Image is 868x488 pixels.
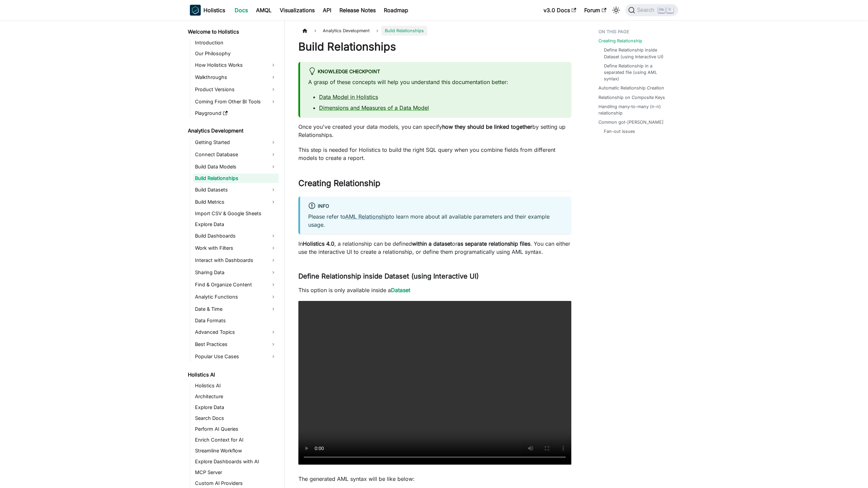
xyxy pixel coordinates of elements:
span: Search [635,7,658,13]
a: Build Datasets [193,184,279,195]
p: This step is needed for Holistics to build the right SQL query when you combine fields from diffe... [298,146,571,162]
a: Data Model in Holistics [319,94,378,100]
nav: Breadcrumbs [298,26,571,36]
a: Analytics Development [186,126,279,136]
p: This option is only available inside a [298,286,571,294]
a: Work with Filters [193,243,279,253]
a: Build Dashboards [193,230,279,241]
a: Product Versions [193,84,279,95]
div: Knowledge Checkpoint [308,67,563,76]
a: AML Relationship [345,213,389,220]
a: Fan-out issues [604,128,635,135]
a: Perform AI Queries [193,424,279,434]
a: Interact with Dashboards [193,255,279,266]
a: Docs [231,5,252,16]
a: Explore Data [193,220,279,229]
a: Playground [193,108,279,118]
strong: how they should be linked together [442,123,532,130]
a: Relationship on Composite Keys [598,94,665,101]
a: Automatic Relationship Creation [598,85,664,91]
p: Please refer to to learn more about all available parameters and their example usage. [308,212,563,229]
a: Home page [298,26,311,36]
a: Popular Use Cases [193,351,279,362]
a: MCP Server [193,468,279,477]
a: v3.0 Docs [539,5,580,16]
img: Holistics [190,5,201,16]
a: Visualizations [276,5,319,16]
a: Our Philosophy [193,49,279,58]
p: The generated AML syntax will be like below: [298,475,571,483]
a: Release Notes [335,5,380,16]
a: Common got-[PERSON_NAME] [598,119,664,125]
div: info [308,202,563,211]
button: Switch between dark and light mode (currently light mode) [611,5,622,16]
a: Sharing Data [193,267,279,278]
a: Explore Dashboards with AI [193,457,279,466]
a: Import CSV & Google Sheets [193,209,279,218]
a: Handling many-to-many (n-n) relationship [598,103,674,116]
a: AMQL [252,5,276,16]
a: Define Relationship inside Dataset (using Interactive UI) [604,47,671,60]
a: Coming From Other BI Tools [193,96,279,107]
a: Advanced Topics [193,327,279,338]
a: Creating Relationship [598,38,642,44]
p: Once you've created your data models, you can specify by setting up Relationships. [298,123,571,139]
a: Streamline Workflow [193,446,279,455]
a: Find & Organize Content [193,279,279,290]
a: Welcome to Holistics [186,27,279,37]
a: Analytic Functions [193,291,279,302]
a: Date & Time [193,304,279,314]
b: Holistics [203,6,225,14]
a: Enrich Context for AI [193,435,279,445]
a: Build Data Models [193,161,279,172]
a: Build Metrics [193,197,279,207]
a: HolisticsHolistics [190,5,225,16]
a: Best Practices [193,339,279,350]
h2: Creating Relationship [298,178,571,191]
h1: Build Relationships [298,40,571,54]
a: Holistics AI [186,370,279,380]
h3: Define Relationship inside Dataset (using Interactive UI) [298,272,571,281]
a: Getting Started [193,137,279,148]
a: Data Formats [193,316,279,325]
a: Introduction [193,38,279,47]
strong: within a dataset [412,240,452,247]
a: How Holistics Works [193,60,279,70]
kbd: K [667,7,673,13]
strong: as separate relationship files [457,240,530,247]
a: Explore Data [193,403,279,412]
a: Holistics AI [193,381,279,390]
p: A grasp of these concepts will help you understand this documentation better: [308,78,563,86]
a: Custom AI Providers [193,479,279,488]
span: Analytics Development [319,26,373,36]
a: Architecture [193,392,279,401]
a: Search Docs [193,413,279,423]
video: Your browser does not support embedding video, but you can . [298,301,571,465]
a: Walkthroughs [193,72,279,83]
a: Connect Database [193,149,279,160]
a: API [319,5,335,16]
a: Dataset [391,287,410,293]
a: Roadmap [380,5,412,16]
button: Search (Ctrl+K) [626,4,678,16]
span: Build Relationships [381,26,427,36]
p: In , a relationship can be defined or . You can either use the interactive UI to create a relatio... [298,240,571,256]
a: Forum [580,5,610,16]
a: Build Relationships [193,174,279,183]
a: Define Relationship in a separated file (using AML syntax) [604,63,671,82]
nav: Docs sidebar [183,20,285,488]
a: Dimensions and Measures of a Data Model [319,104,429,111]
strong: Holistics 4.0 [303,240,334,247]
